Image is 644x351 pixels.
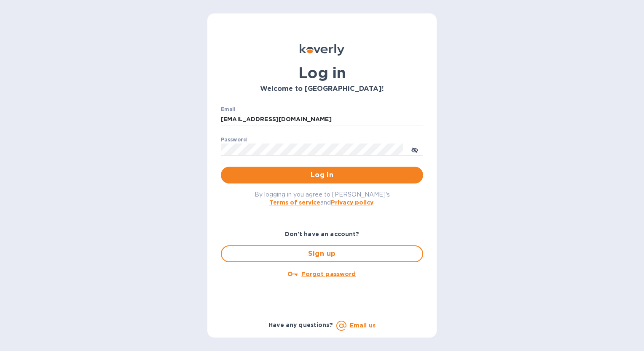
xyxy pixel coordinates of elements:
[268,322,333,328] b: Have any questions?
[228,170,416,180] span: Log in
[228,249,416,259] span: Sign up
[221,113,423,126] input: Enter email address
[221,137,247,142] label: Password
[221,64,423,82] h1: Log in
[221,85,423,93] h3: Welcome to [GEOGRAPHIC_DATA]!
[331,199,373,206] a: Privacy policy
[221,245,423,262] button: Sign up
[350,322,376,329] a: Email us
[221,167,423,183] button: Log in
[221,107,236,112] label: Email
[285,231,360,237] b: Don't have an account?
[300,44,344,56] img: Koverly
[269,199,320,206] a: Terms of service
[301,271,356,277] u: Forgot password
[255,191,390,206] span: By logging in you agree to [PERSON_NAME]'s and .
[406,141,423,158] button: toggle password visibility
